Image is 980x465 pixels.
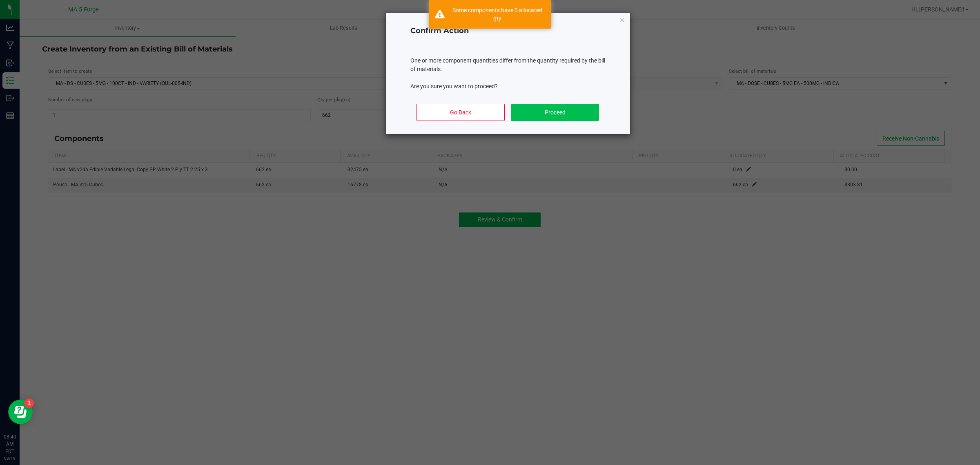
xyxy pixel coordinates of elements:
button: Proceed [511,104,599,121]
p: One or more component quantities differ from the quantity required by the bill of materials. [410,56,606,74]
h4: Confirm Action [410,26,606,36]
button: Close [619,15,625,25]
iframe: Resource center [8,400,33,424]
button: Go Back [416,104,504,121]
div: Some components have 0 allocated qty [449,6,545,22]
iframe: Resource center unread badge [24,398,34,408]
p: Are you sure you want to proceed? [410,82,606,91]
